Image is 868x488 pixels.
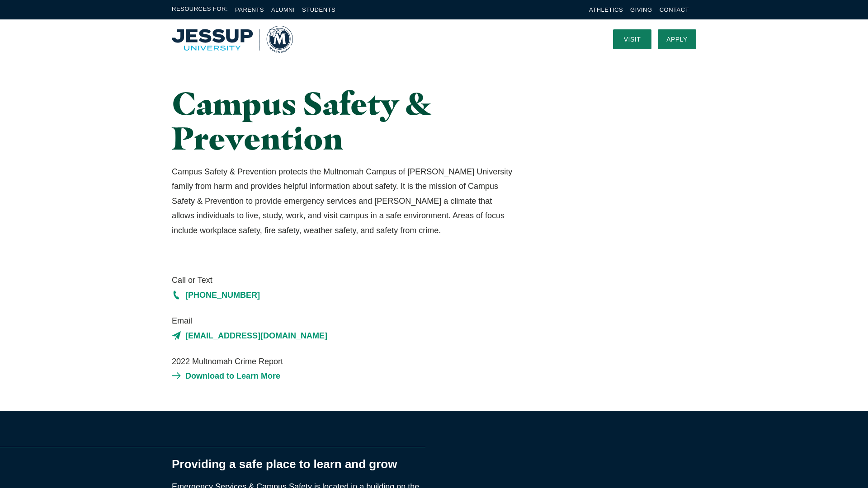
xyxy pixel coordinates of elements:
[172,314,516,328] span: Email
[302,6,335,13] a: Students
[271,6,295,13] a: Alumni
[172,164,516,238] p: Campus Safety & Prevention protects the Multnomah Campus of [PERSON_NAME] University family from ...
[589,6,623,13] a: Athletics
[630,6,652,13] a: Giving
[172,456,425,472] h4: Providing a safe place to learn and grow
[172,26,293,53] a: Home
[172,5,228,15] span: Resources For:
[172,288,516,302] a: [PHONE_NUMBER]
[172,26,293,53] img: Multnomah University Logo
[172,369,516,383] a: Download to Learn More
[172,273,516,287] span: Call or Text
[660,6,689,13] a: Contact
[658,29,696,49] a: Apply
[172,354,516,369] span: 2022 Multnomah Crime Report
[172,328,516,343] a: [EMAIL_ADDRESS][DOMAIN_NAME]
[172,86,516,155] h1: Campus Safety & Prevention
[235,6,264,13] a: Parents
[461,454,506,455] img: Aerial Overhead Fall shot of Campus, Sutcliffe
[613,29,651,49] a: Visit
